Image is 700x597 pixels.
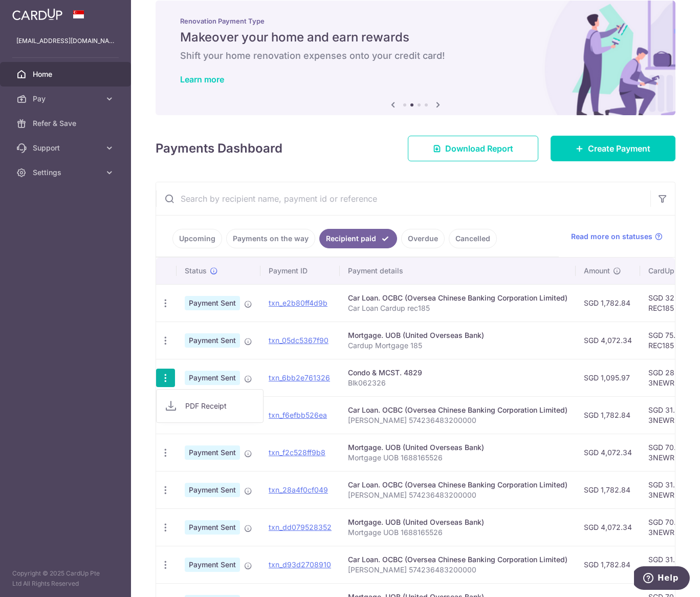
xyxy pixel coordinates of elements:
span: Payment Sent [185,296,240,310]
span: Pay [33,94,100,104]
p: Car Loan Cardup rec185 [348,303,567,313]
span: Settings [33,167,100,178]
a: Cancelled [449,229,497,248]
iframe: Opens a widget where you can find more information [634,566,690,592]
a: txn_d93d2708910 [269,560,331,569]
a: Overdue [401,229,445,248]
a: txn_05dc5367f90 [269,336,329,345]
a: Create Payment [551,136,675,161]
p: Blk062326 [348,378,567,388]
div: Car Loan. OCBC (Oversea Chinese Banking Corporation Limited) [348,480,567,490]
span: Refer & Save [33,118,100,129]
span: Download Report [445,142,513,155]
td: SGD 4,072.34 [576,322,640,359]
span: Payment Sent [185,520,240,535]
div: Mortgage. UOB (United Overseas Bank) [348,442,567,453]
td: SGD 1,782.84 [576,471,640,508]
span: Payment Sent [185,333,240,348]
p: Mortgage UOB 1688165526 [348,527,567,538]
span: Status [185,266,207,276]
th: Payment ID [260,258,340,284]
span: Payment Sent [185,445,240,460]
input: Search by recipient name, payment id or reference [156,182,650,215]
div: Mortgage. UOB (United Overseas Bank) [348,330,567,340]
h4: Payments Dashboard [156,139,282,158]
span: CardUp fee [648,266,687,276]
h5: Makeover your home and earn rewards [180,29,651,46]
img: CardUp [12,8,62,20]
p: [EMAIL_ADDRESS][DOMAIN_NAME] [16,36,115,46]
td: SGD 1,782.84 [576,546,640,583]
p: [PERSON_NAME] 574236483200000 [348,565,567,575]
a: Download Report [408,136,538,161]
p: Mortgage UOB 1688165526 [348,453,567,463]
span: Support [33,143,100,153]
p: [PERSON_NAME] 574236483200000 [348,490,567,500]
span: Payment Sent [185,483,240,497]
a: txn_6bb2e761326 [269,373,330,382]
div: Condo & MCST. 4829 [348,368,567,378]
td: SGD 1,782.84 [576,396,640,434]
span: Payment Sent [185,371,240,385]
a: txn_dd079528352 [269,523,332,531]
p: Cardup Mortgage 185 [348,340,567,351]
span: Read more on statuses [571,231,652,242]
td: SGD 4,072.34 [576,434,640,471]
td: SGD 1,095.97 [576,359,640,396]
p: Renovation Payment Type [180,17,651,25]
a: Recipient paid [319,229,397,248]
div: Car Loan. OCBC (Oversea Chinese Banking Corporation Limited) [348,405,567,415]
a: txn_28a4f0cf049 [269,485,328,494]
a: Payments on the way [226,229,315,248]
span: Create Payment [588,142,650,155]
h6: Shift your home renovation expenses onto your credit card! [180,50,651,62]
a: Learn more [180,74,224,84]
div: Car Loan. OCBC (Oversea Chinese Banking Corporation Limited) [348,555,567,565]
p: [PERSON_NAME] 574236483200000 [348,415,567,425]
span: Home [33,69,100,79]
td: SGD 4,072.34 [576,508,640,546]
a: txn_f2c528ff9b8 [269,448,325,457]
img: Renovation banner [156,1,675,115]
a: txn_e2b80ff4d9b [269,298,327,307]
div: Car Loan. OCBC (Oversea Chinese Banking Corporation Limited) [348,293,567,303]
span: Payment Sent [185,558,240,572]
td: SGD 1,782.84 [576,284,640,322]
a: Read more on statuses [571,231,663,242]
a: txn_f6efbb526ea [269,411,327,419]
th: Payment details [340,258,576,284]
div: Mortgage. UOB (United Overseas Bank) [348,517,567,527]
a: Upcoming [172,229,222,248]
span: Amount [584,266,610,276]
